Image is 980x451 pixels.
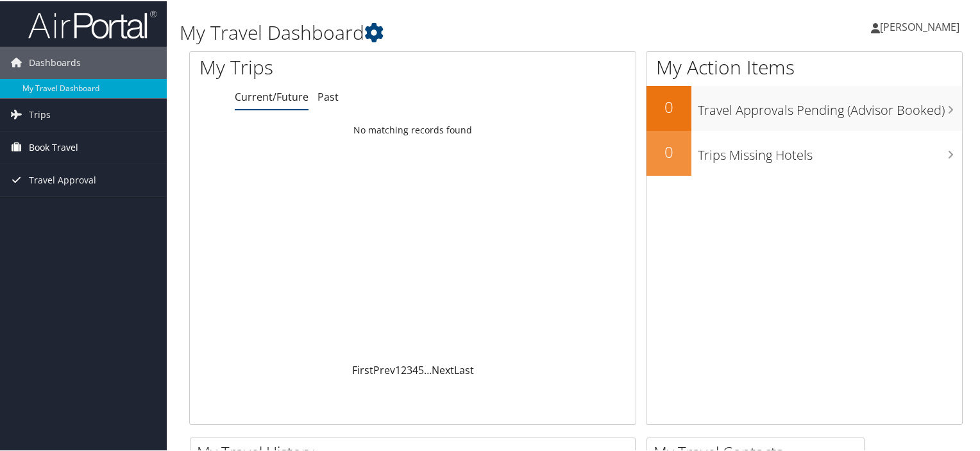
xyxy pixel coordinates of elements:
a: 0Trips Missing Hotels [646,130,962,174]
span: Travel Approval [29,163,96,195]
h3: Travel Approvals Pending (Advisor Booked) [698,94,962,118]
a: 4 [412,362,418,376]
a: 5 [418,362,424,376]
span: [PERSON_NAME] [880,19,959,33]
a: Past [317,89,339,103]
span: Book Travel [29,130,78,162]
a: Next [432,362,454,376]
span: Trips [29,98,51,130]
img: airportal-logo.png [28,8,156,38]
a: 2 [401,362,407,376]
h1: My Trips [199,53,441,80]
a: First [352,362,373,376]
a: 1 [395,362,401,376]
a: [PERSON_NAME] [871,6,972,45]
a: 3 [407,362,412,376]
a: Current/Future [235,89,308,103]
span: … [424,362,432,376]
a: Prev [373,362,395,376]
a: 0Travel Approvals Pending (Advisor Booked) [646,85,962,130]
h1: My Action Items [646,53,962,80]
h2: 0 [646,95,691,117]
span: Dashboards [29,46,81,78]
a: Last [454,362,474,376]
td: No matching records found [190,117,636,140]
h1: My Travel Dashboard [180,18,708,45]
h2: 0 [646,140,691,162]
h3: Trips Missing Hotels [698,139,962,163]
